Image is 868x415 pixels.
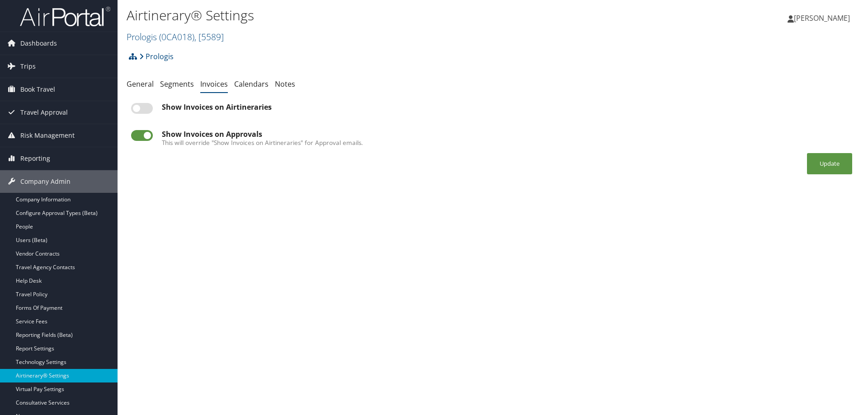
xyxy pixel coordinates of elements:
div: Show Invoices on Approvals [162,130,854,138]
a: Prologis [127,31,224,43]
h1: Airtinerary® Settings [127,6,615,25]
span: Travel Approval [20,101,68,124]
span: Dashboards [20,32,57,55]
span: Reporting [20,147,50,170]
span: , [ 5589 ] [194,31,224,43]
button: Update [807,153,852,174]
a: [PERSON_NAME] [788,5,859,32]
a: Notes [275,79,295,89]
a: Segments [160,79,194,89]
span: Book Travel [20,78,55,101]
a: General [127,79,154,89]
span: Risk Management [20,124,75,147]
span: [PERSON_NAME] [794,13,850,23]
a: Calendars [234,79,269,89]
img: airportal-logo.png [20,6,110,27]
a: Prologis [139,47,174,65]
span: Company Admin [20,170,71,193]
span: Trips [20,55,36,78]
span: ( 0CA018 ) [159,31,194,43]
div: Show Invoices on Airtineraries [162,103,854,111]
a: Invoices [200,79,228,89]
label: This will override "Show Invoices on Airtineraries" for Approval emails. [162,138,854,147]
